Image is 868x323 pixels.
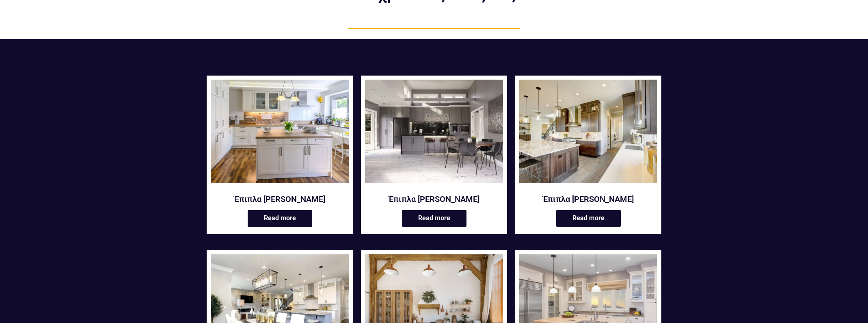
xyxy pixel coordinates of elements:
[211,194,349,204] a: Έπιπλα [PERSON_NAME]
[211,80,349,189] a: Έπιπλα κουζίνας Agonda
[519,194,657,204] a: Έπιπλα [PERSON_NAME]
[248,210,312,227] a: Read more about “Έπιπλα κουζίνας Agonda”
[519,80,657,183] img: Έπιπλα κουζίνας Guincho
[556,210,621,227] a: Read more about “Έπιπλα κουζίνας Guincho”
[402,210,466,227] a: Read more about “Έπιπλα κουζίνας Alboran”
[365,194,503,204] a: Έπιπλα [PERSON_NAME]
[519,80,657,189] a: Έπιπλα κουζίνας Guincho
